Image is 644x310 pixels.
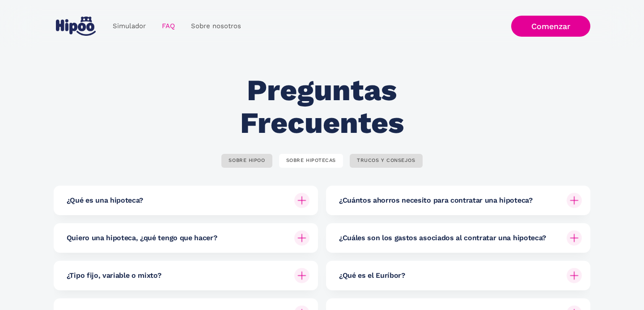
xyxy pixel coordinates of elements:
a: FAQ [154,17,183,35]
h6: ¿Tipo fijo, variable o mixto? [67,271,161,280]
h6: ¿Qué es el Euríbor? [339,271,405,280]
a: Simulador [105,17,154,35]
a: Comenzar [511,16,590,37]
div: TRUCOS Y CONSEJOS [357,157,415,164]
h6: ¿Cuántos ahorros necesito para contratar una hipoteca? [339,195,533,205]
a: Sobre nosotros [183,17,249,35]
div: SOBRE HIPOTECAS [286,157,336,164]
h6: ¿Cuáles son los gastos asociados al contratar una hipoteca? [339,233,546,243]
a: home [54,13,97,39]
h2: Preguntas Frecuentes [189,74,454,139]
div: SOBRE HIPOO [229,157,265,164]
h6: Quiero una hipoteca, ¿qué tengo que hacer? [67,233,217,243]
h6: ¿Qué es una hipoteca? [67,195,143,205]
